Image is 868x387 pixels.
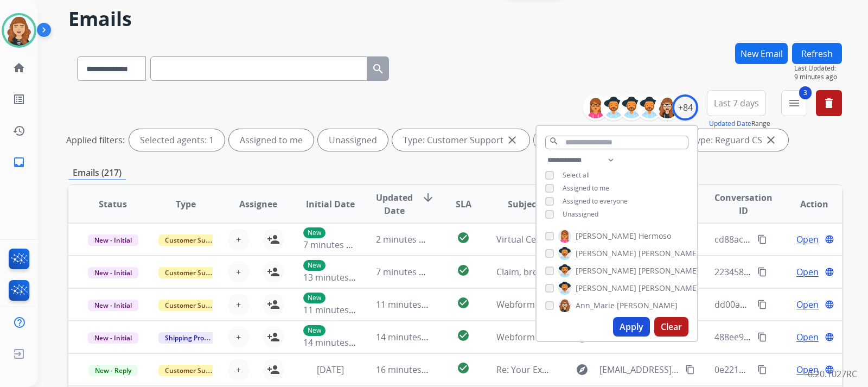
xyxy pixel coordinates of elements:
mat-icon: explore [576,363,589,376]
div: Assigned to me [229,129,314,151]
mat-icon: content_copy [757,300,767,309]
mat-icon: history [12,124,25,137]
h2: Emails [68,8,842,30]
span: 14 minutes ago [303,337,366,348]
button: + [228,326,250,348]
span: + [236,265,241,278]
mat-icon: person_add [267,298,280,311]
span: New - Initial [88,267,138,278]
span: Assignee [239,198,277,211]
p: New [303,227,325,238]
span: Shipping Protection [158,332,233,344]
span: [EMAIL_ADDRESS][DOMAIN_NAME] [599,363,679,376]
span: 7 minutes ago [376,266,434,278]
mat-icon: language [825,267,834,277]
span: Open [796,298,819,311]
mat-icon: close [506,134,519,147]
mat-icon: person_add [267,331,280,344]
span: New - Initial [88,300,138,311]
button: + [228,294,250,315]
mat-icon: person_add [267,363,280,376]
p: New [303,260,325,271]
div: Selected agents: 1 [129,129,225,151]
button: Updated Date [709,119,751,128]
span: Updated Date [376,191,413,217]
span: Select all [563,170,590,180]
button: + [228,261,250,283]
span: 14 minutes ago [376,331,439,343]
span: Hermoso [639,231,671,242]
span: 16 minutes ago [376,364,439,376]
mat-icon: search [372,62,385,75]
div: Type: Shipping Protection [534,129,676,151]
button: + [228,359,250,380]
mat-icon: content_copy [757,234,767,244]
span: Last Updated: [794,64,842,73]
div: Type: Customer Support [392,129,529,151]
span: New - Initial [88,234,138,246]
span: 2 minutes ago [376,233,434,245]
mat-icon: check_circle [457,296,470,309]
span: Subject [508,198,540,211]
mat-icon: check_circle [457,231,470,244]
mat-icon: language [825,234,834,244]
span: Unassigned [563,210,598,219]
button: Refresh [792,43,842,64]
span: Customer Support [158,365,229,376]
span: 7 minutes ago [303,239,361,251]
mat-icon: content_copy [757,332,767,342]
span: Webform from [EMAIL_ADDRESS][DOMAIN_NAME] on [DATE] [496,331,742,343]
span: Customer Support [158,300,229,311]
span: [PERSON_NAME] [576,231,636,242]
button: + [228,229,250,250]
span: Open [796,233,819,246]
span: 11 minutes ago [303,304,366,316]
span: [PERSON_NAME] [639,248,699,259]
mat-icon: check_circle [457,361,470,375]
button: Last 7 days [707,90,766,116]
mat-icon: delete [822,97,835,110]
mat-icon: content_copy [685,365,695,375]
div: Type: Reguard CS [680,129,788,151]
span: 11 minutes ago [376,299,439,310]
span: 9 minutes ago [794,73,842,81]
span: Open [796,331,819,344]
span: Type [176,198,196,211]
mat-icon: search [549,136,559,146]
span: [PERSON_NAME] [576,283,636,294]
span: Claim, broken part received [496,266,609,278]
span: [PERSON_NAME] [576,265,636,276]
mat-icon: home [12,61,25,74]
span: Customer Support [158,234,229,246]
span: 13 minutes ago [303,271,366,283]
div: +84 [672,94,698,120]
mat-icon: check_circle [457,329,470,342]
span: Re: Your Extend Virtual Card [496,364,612,376]
span: Conversation ID [714,191,773,217]
mat-icon: language [825,365,834,375]
mat-icon: content_copy [757,365,767,375]
mat-icon: arrow_downward [422,191,435,204]
mat-icon: inbox [12,156,25,169]
button: New Email [735,43,788,64]
p: Applied filters: [66,134,125,147]
span: Ann_Marie [576,300,615,311]
span: Status [99,198,127,211]
mat-icon: check_circle [457,264,470,277]
mat-icon: list_alt [12,93,25,106]
span: Range [709,119,770,128]
mat-icon: content_copy [757,267,767,277]
span: + [236,233,241,246]
span: Assigned to me [563,183,609,193]
p: New [303,325,325,336]
button: Clear [654,317,688,337]
span: Open [796,363,819,376]
span: Open [796,265,819,278]
span: SLA [456,198,471,211]
span: Virtual Certificate [496,233,567,245]
span: + [236,331,241,344]
mat-icon: language [825,332,834,342]
span: Customer Support [158,267,229,278]
span: [PERSON_NAME] [576,248,636,259]
span: [PERSON_NAME] [617,300,678,311]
